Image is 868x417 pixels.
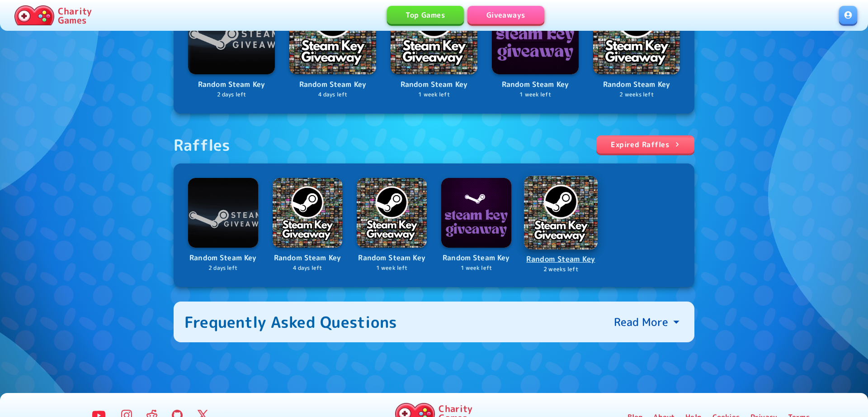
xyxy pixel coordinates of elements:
p: Random Steam Key [492,79,579,91]
img: Logo [524,176,598,249]
p: 1 week left [357,264,427,273]
p: Random Steam Key [289,79,376,91]
a: Expired Raffles [596,135,694,153]
p: Random Steam Key [441,252,511,264]
a: Charity Games [11,4,95,27]
p: 2 weeks left [525,265,597,273]
img: Logo [273,178,343,248]
img: Logo [357,178,427,248]
button: Frequently Asked QuestionsRead More [174,302,694,342]
a: LogoRandom Steam Key2 days left [188,178,258,273]
img: Logo [188,178,258,248]
a: LogoRandom Steam Key2 weeks left [525,177,597,274]
img: Logo [441,178,511,248]
a: Top Games [387,6,464,24]
img: Charity.Games [14,5,54,25]
p: Random Steam Key [273,252,343,264]
p: 2 days left [188,91,275,99]
p: Read More [614,315,668,329]
a: Giveaways [467,6,544,24]
p: 4 days left [273,264,343,273]
p: Charity Games [58,6,92,24]
p: Random Steam Key [188,252,258,264]
p: 1 week left [391,91,477,99]
div: Raffles [174,135,231,154]
p: Random Steam Key [357,252,427,264]
p: Random Steam Key [188,79,275,91]
a: LogoRandom Steam Key4 days left [273,178,343,273]
p: 1 week left [441,264,511,273]
p: 4 days left [289,91,376,99]
p: 2 weeks left [593,91,680,99]
p: 2 days left [188,264,258,273]
a: LogoRandom Steam Key1 week left [441,178,511,273]
p: Random Steam Key [391,79,477,91]
p: 1 week left [492,91,579,99]
a: LogoRandom Steam Key1 week left [357,178,427,273]
div: Frequently Asked Questions [184,312,397,331]
p: Random Steam Key [525,253,597,265]
p: Random Steam Key [593,79,680,91]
